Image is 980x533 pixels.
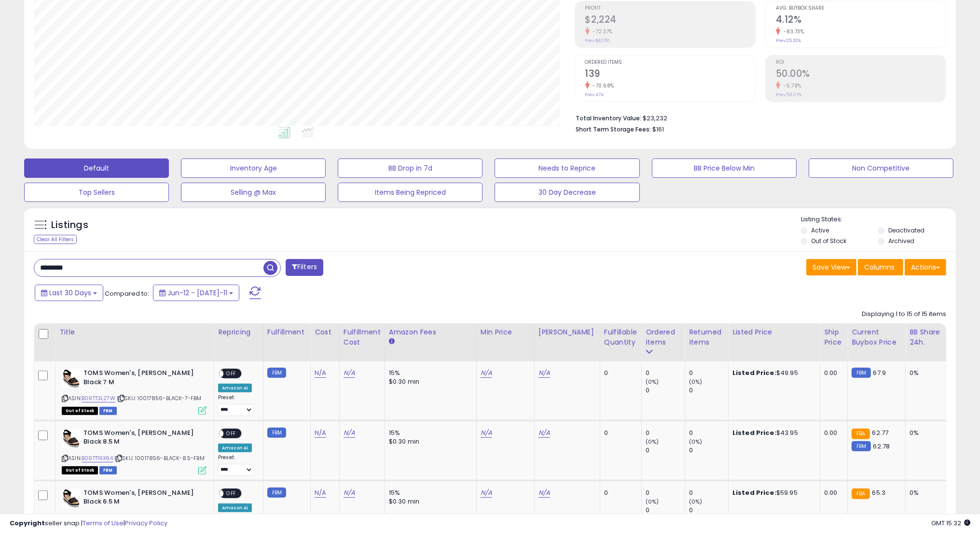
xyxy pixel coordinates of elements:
span: OFF [223,370,239,378]
p: Listing States: [801,215,956,224]
span: ROI [776,60,946,65]
small: Prev: 474 [585,92,604,98]
small: FBA [852,489,870,499]
div: Amazon Fees [389,327,472,337]
small: FBM [267,428,286,438]
span: Profit [585,6,755,11]
div: BB Share 24h. [910,327,945,347]
small: FBM [267,368,286,378]
a: N/A [315,428,326,438]
div: 15% [389,489,469,497]
div: ASIN: [62,369,207,414]
div: seller snap | | [10,519,167,528]
div: Ordered Items [646,327,681,347]
button: Actions [905,259,946,275]
a: N/A [315,368,326,378]
div: 0 [646,369,685,377]
button: Jun-12 - [DATE]-11 [153,285,239,301]
div: ASIN: [62,429,207,474]
button: Selling @ Max [181,183,326,202]
b: Listed Price: [732,428,776,437]
div: [PERSON_NAME] [538,327,596,337]
img: 41c-wJKrALL._SL40_.jpg [62,489,81,508]
label: Out of Stock [811,237,846,245]
div: Displaying 1 to 15 of 15 items [862,310,946,319]
button: BB Drop in 7d [338,158,483,178]
div: 0 [604,489,634,497]
small: FBM [852,368,870,378]
a: N/A [538,428,550,438]
div: Returned Items [689,327,724,347]
span: $161 [653,125,664,134]
small: FBM [852,441,870,451]
div: Clear All Filters [34,235,77,244]
div: Cost [315,327,335,337]
div: $49.95 [732,369,813,377]
small: -70.68% [590,82,615,89]
div: 0.00 [824,369,840,377]
b: TOMS Women's, [PERSON_NAME] Black 7 M [83,369,201,389]
h2: 4.12% [776,14,946,27]
div: Fulfillment [267,327,306,337]
small: Prev: 53.07% [776,92,801,98]
div: 0 [689,369,728,377]
small: (0%) [646,498,659,505]
button: Last 30 Days [35,285,103,301]
small: FBA [852,429,870,439]
small: Prev: $8,050 [585,38,610,43]
button: Needs to Reprice [495,158,639,178]
button: Non Competitive [809,158,953,178]
small: Prev: 25.32% [776,38,801,43]
div: Fulfillable Quantity [604,327,637,347]
a: Terms of Use [83,519,124,528]
b: TOMS Women's, [PERSON_NAME] Black 6.5 M [83,489,201,509]
div: 15% [389,429,469,437]
a: N/A [344,368,355,378]
small: -5.78% [780,82,801,89]
div: 0% [910,429,941,437]
li: $23,232 [576,112,939,123]
a: N/A [481,488,492,498]
a: N/A [481,428,492,438]
div: 0% [910,369,941,377]
button: 30 Day Decrease [495,183,639,202]
button: Save View [806,259,856,275]
small: (0%) [646,378,659,386]
a: N/A [315,488,326,498]
div: 0.00 [824,429,840,437]
small: (0%) [689,438,703,446]
div: 0 [646,429,685,437]
div: Fulfillment Cost [344,327,381,347]
span: | SKU: 10017856-BLACK-7-FBM [117,394,202,402]
span: OFF [223,429,239,437]
div: Title [59,327,210,337]
small: -83.73% [780,28,804,35]
span: All listings that are currently out of stock and unavailable for purchase on Amazon [62,407,98,415]
div: Current Buybox Price [852,327,901,347]
button: BB Price Below Min [652,158,797,178]
span: 65.3 [872,488,886,497]
div: $0.30 min [389,377,469,386]
span: 67.9 [873,368,886,377]
span: Last 30 Days [49,288,91,298]
b: Listed Price: [732,488,776,497]
div: 0 [646,489,685,497]
img: 41c-wJKrALL._SL40_.jpg [62,429,81,448]
span: Columns [864,262,895,272]
div: 0 [604,369,634,377]
div: Listed Price [732,327,816,337]
div: $0.30 min [389,437,469,446]
h2: 50.00% [776,68,946,81]
a: Privacy Policy [125,519,167,528]
b: Short Term Storage Fees: [576,125,651,133]
div: Amazon AI [218,444,252,452]
div: $0.30 min [389,497,469,506]
div: 0 [689,386,728,395]
a: B09TT3L27W [82,394,115,403]
button: Top Sellers [24,183,169,202]
div: 0 [689,446,728,455]
span: Avg. Buybox Share [776,6,946,11]
div: 0 [604,429,634,437]
a: N/A [344,428,355,438]
button: Default [24,158,169,178]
